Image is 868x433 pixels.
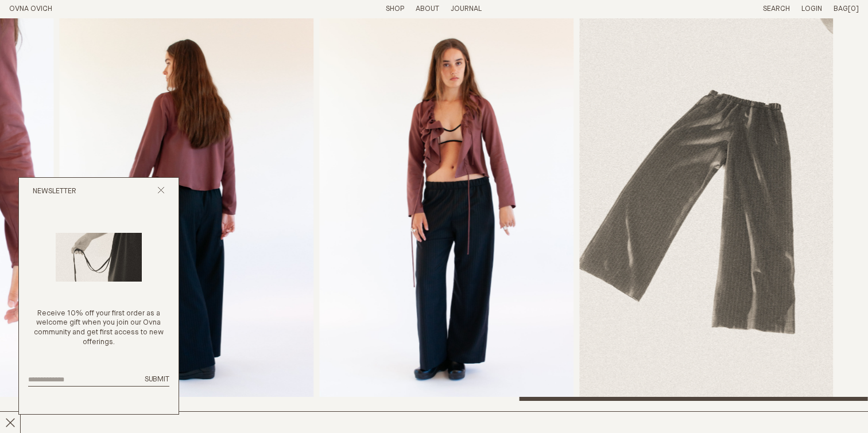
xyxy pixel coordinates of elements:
[60,18,314,401] img: Painter Pant
[33,187,76,197] h2: Newsletter
[451,5,482,13] a: Journal
[28,309,169,348] p: Receive 10% off your first order as a welcome gift when you join our Ovna community and get first...
[9,410,215,427] h2: Painter Pant
[319,18,573,401] img: Painter Pant
[386,5,404,13] a: Shop
[579,18,833,401] img: Painter Pant
[60,18,314,401] div: 6 / 8
[763,5,790,13] a: Search
[848,5,859,13] span: [0]
[834,5,848,13] span: Bag
[9,5,52,13] a: Home
[157,186,165,197] button: Close popup
[319,18,573,401] div: 7 / 8
[416,5,439,14] summary: About
[145,376,169,383] span: Submit
[579,18,833,401] div: 8 / 8
[801,5,822,13] a: Login
[145,375,169,385] button: Submit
